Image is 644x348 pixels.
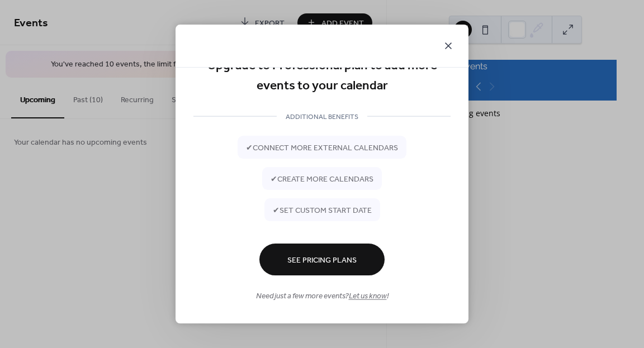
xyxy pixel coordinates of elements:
[271,174,373,185] span: ✔ create more calendars
[349,289,387,304] a: Let us know
[287,255,357,266] span: See Pricing Plans
[246,142,398,154] span: ✔ connect more external calendars
[277,111,367,123] span: ADDITIONAL BENEFITS
[193,56,451,97] div: Upgrade to Professional plan to add more events to your calendar
[256,290,389,302] span: Need just a few more events? !
[273,205,372,217] span: ✔ set custom start date
[259,244,385,275] button: See Pricing Plans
